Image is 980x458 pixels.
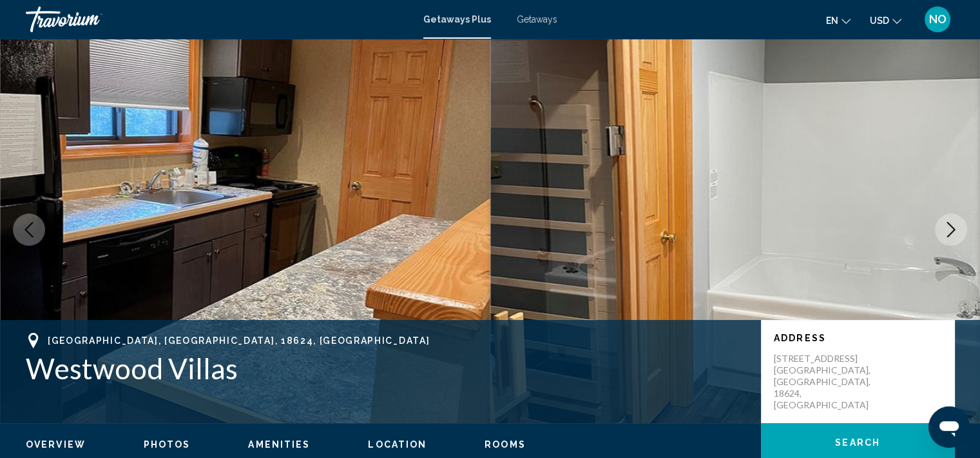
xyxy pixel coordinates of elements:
span: en [826,15,838,26]
p: Address [774,333,941,343]
button: Rooms [485,439,526,450]
span: USD [870,15,889,26]
span: Photos [144,439,191,450]
span: Rooms [485,439,526,450]
button: Location [368,439,427,450]
a: Getaways Plus [423,14,491,25]
iframe: Button to launch messaging window [928,406,970,448]
a: Travorium [26,6,410,32]
span: [GEOGRAPHIC_DATA], [GEOGRAPHIC_DATA], 18624, [GEOGRAPHIC_DATA] [48,335,430,346]
button: Amenities [248,439,310,450]
span: Amenities [248,439,310,450]
span: Search [835,438,880,448]
p: [STREET_ADDRESS] [GEOGRAPHIC_DATA], [GEOGRAPHIC_DATA], 18624, [GEOGRAPHIC_DATA] [774,353,877,411]
button: Previous image [13,214,45,246]
button: Next image [935,214,967,246]
button: Change language [826,11,850,30]
button: Overview [26,439,86,450]
h1: Westwood Villas [26,352,748,385]
span: Location [368,439,427,450]
button: User Menu [921,6,954,33]
span: NO [929,13,946,26]
button: Change currency [870,11,901,30]
button: Photos [144,439,191,450]
span: Overview [26,439,86,450]
a: Getaways [517,14,557,25]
